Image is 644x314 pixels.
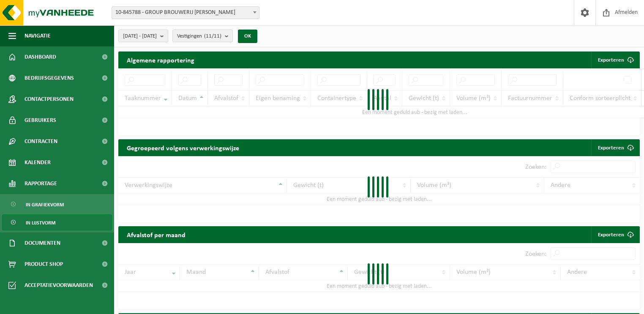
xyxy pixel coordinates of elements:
[25,152,51,173] span: Kalender
[204,33,221,39] count: (11/11)
[25,68,74,89] span: Bedrijfsgegevens
[118,139,248,156] h2: Gegroepeerd volgens verwerkingswijze
[2,214,112,230] a: In lijstvorm
[238,30,257,43] button: OK
[112,6,259,19] span: 10-845788 - GROUP BROUWERIJ OMER VANDER GHINSTE
[112,7,259,19] span: 10-845788 - GROUP BROUWERIJ OMER VANDER GHINSTE
[123,30,157,43] span: [DATE] - [DATE]
[26,197,64,213] span: In grafiekvorm
[118,30,168,42] button: [DATE] - [DATE]
[25,46,56,68] span: Dashboard
[25,275,93,296] span: Acceptatievoorwaarden
[25,173,57,194] span: Rapportage
[25,89,74,110] span: Contactpersonen
[25,254,63,275] span: Product Shop
[25,25,51,46] span: Navigatie
[172,30,233,42] button: Vestigingen(11/11)
[2,196,112,212] a: In grafiekvorm
[25,233,60,254] span: Documenten
[25,131,57,152] span: Contracten
[177,30,221,43] span: Vestigingen
[26,215,55,231] span: In lijstvorm
[118,226,194,243] h2: Afvalstof per maand
[25,110,56,131] span: Gebruikers
[591,139,639,156] a: Exporteren
[591,51,639,68] button: Exporteren
[118,51,203,68] h2: Algemene rapportering
[591,226,639,243] a: Exporteren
